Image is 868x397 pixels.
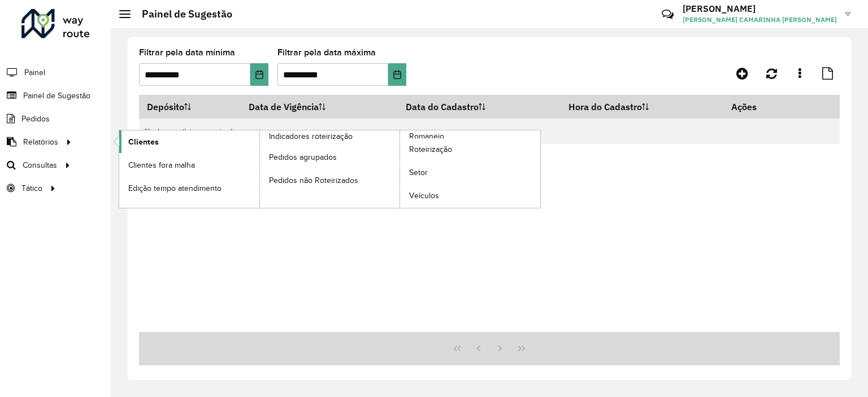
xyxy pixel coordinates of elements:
[683,3,837,14] h3: [PERSON_NAME]
[119,130,259,153] a: Clientes
[409,143,452,155] span: Roteirização
[250,63,268,86] button: Choose Date
[128,159,195,171] span: Clientes fora malha
[400,162,540,184] a: Setor
[269,130,353,142] span: Indicadores roteirização
[128,182,222,194] span: Edição tempo atendimento
[260,169,400,191] a: Pedidos não Roteirizados
[409,130,444,142] span: Romaneio
[119,177,259,199] a: Edição tempo atendimento
[409,167,428,178] span: Setor
[260,146,400,168] a: Pedidos agrupados
[400,185,540,207] a: Veículos
[398,95,561,119] th: Data do Cadastro
[21,182,42,194] span: Tático
[23,90,90,102] span: Painel de Sugestão
[23,136,58,148] span: Relatórios
[139,46,235,59] label: Filtrar pela data mínima
[269,174,358,186] span: Pedidos não Roteirizados
[269,151,337,163] span: Pedidos agrupados
[128,136,159,148] span: Clientes
[139,95,241,119] th: Depósito
[139,119,840,144] td: Nenhum registro encontrado
[119,130,400,208] a: Indicadores roteirização
[23,159,57,171] span: Consultas
[656,2,680,27] a: Contato Rápido
[131,8,232,20] h2: Painel de Sugestão
[409,190,439,202] span: Veículos
[561,95,724,119] th: Hora do Cadastro
[119,154,259,176] a: Clientes fora malha
[388,63,406,86] button: Choose Date
[241,95,398,119] th: Data de Vigência
[683,15,837,25] span: [PERSON_NAME] CAMARINHA [PERSON_NAME]
[260,130,541,208] a: Romaneio
[277,46,376,59] label: Filtrar pela data máxima
[400,138,540,161] a: Roteirização
[21,113,50,125] span: Pedidos
[724,95,792,119] th: Ações
[24,67,45,78] span: Painel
